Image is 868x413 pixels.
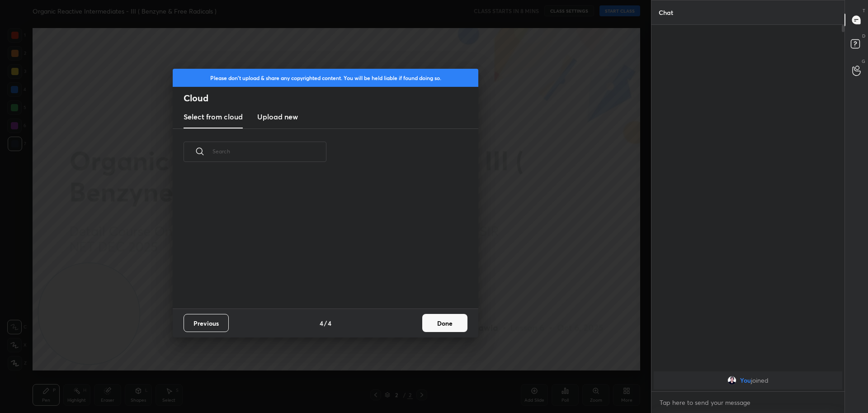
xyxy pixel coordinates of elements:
img: f09d9dab4b74436fa4823a0cd67107e0.jpg [727,376,736,385]
h4: 4 [320,318,323,328]
button: Previous [184,314,229,332]
h4: 4 [328,318,331,328]
div: grid [173,172,467,309]
h3: Upload new [257,111,298,122]
button: Done [422,314,467,332]
div: grid [651,370,844,391]
p: D [862,33,865,39]
h2: Cloud [184,92,478,104]
span: You [740,377,751,384]
h3: Select from cloud [184,111,243,122]
span: joined [751,377,769,384]
p: Chat [651,0,680,24]
input: Search [212,132,326,171]
p: T [863,7,865,14]
h4: / [324,318,327,328]
div: Please don't upload & share any copyrighted content. You will be held liable if found doing so. [173,69,478,87]
p: G [862,58,865,65]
